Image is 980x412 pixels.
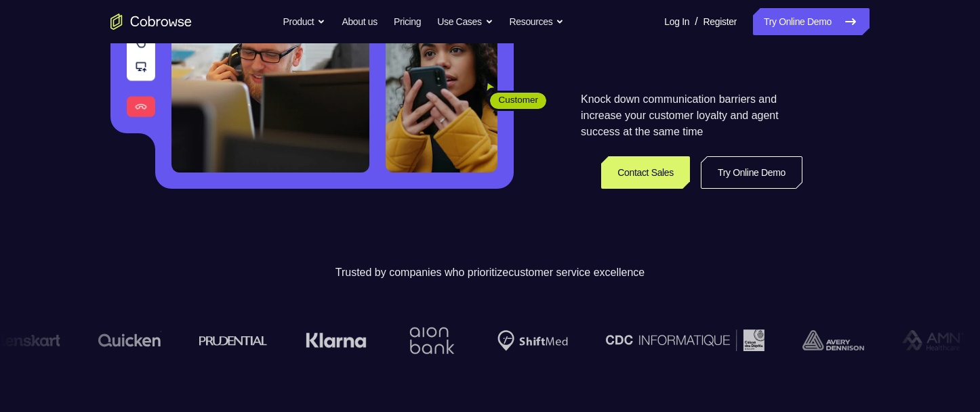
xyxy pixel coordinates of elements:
a: Register [703,8,737,35]
a: Try Online Demo [701,156,802,189]
img: Aion Bank [404,313,459,368]
a: Try Online Demo [753,8,870,35]
button: Resources [510,8,565,35]
img: A customer holding their phone [386,12,497,173]
button: Product [283,8,326,35]
a: Log In [664,8,689,35]
button: Use Cases [437,8,493,35]
p: Knock down communication barriers and increase your customer loyalty and agent success at the sam... [581,91,802,140]
img: Klarna [305,332,366,348]
span: / [695,14,697,30]
img: prudential [199,335,267,346]
a: Pricing [394,8,421,35]
img: Shiftmed [497,330,567,351]
a: Go to the home page [110,14,192,30]
a: About us [342,8,377,35]
a: Contact Sales [601,156,690,189]
span: customer service excellence [508,267,645,278]
img: CDC Informatique [605,329,764,350]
